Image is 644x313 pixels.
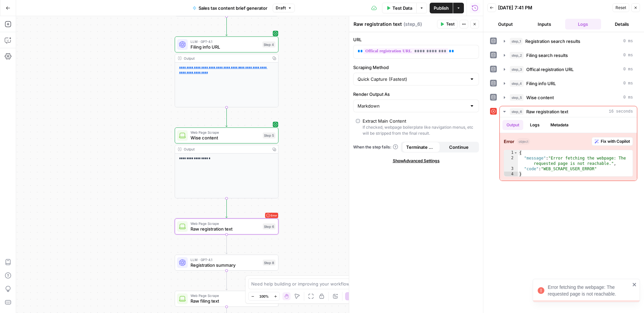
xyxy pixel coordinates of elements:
[191,298,260,304] span: Raw filing text
[510,108,524,115] span: step_6
[382,3,416,13] button: Test Data
[191,134,260,141] span: Wise content
[271,211,277,220] span: Error
[263,132,275,138] div: Step 5
[548,284,630,297] div: Error fetching the webpage: The requested page is not reachable.
[449,144,469,150] span: Continue
[175,291,279,307] div: Web Page ScrapeRaw filing textStep 9
[604,19,640,29] button: Details
[612,3,629,12] button: Reset
[259,294,269,299] span: 100%
[500,50,637,61] button: 0 ms
[500,117,637,181] div: 16 seconds
[262,42,275,48] div: Step 4
[191,130,260,135] span: Web Page Scrape
[504,150,518,155] div: 1
[514,150,518,155] span: Toggle code folding, rows 1 through 4
[609,109,633,115] span: 16 seconds
[623,95,633,101] span: 0 ms
[601,138,630,144] span: Fix with Copilot
[615,5,626,11] span: Reset
[592,137,633,146] button: Fix with Copilot
[191,221,260,226] span: Web Page Scrape
[525,38,580,45] span: Registration search results
[363,124,476,136] div: If checked, webpage boilerplate like navigation menus, etc will be stripped from the final result.
[502,120,523,130] button: Output
[356,119,360,123] input: Extract Main ContentIf checked, webpage boilerplate like navigation menus, etc will be stripped f...
[263,260,275,266] div: Step 8
[189,3,271,13] button: Sales tax content brief generator
[623,38,633,44] span: 0 ms
[440,142,478,152] button: Continue
[406,144,436,150] span: Terminate Workflow
[393,158,440,164] span: Show Advanced Settings
[226,271,228,290] g: Edge from step_8 to step_9
[526,120,544,130] button: Logs
[191,262,260,268] span: Registration summary
[434,5,449,11] span: Publish
[526,52,568,59] span: Filing search results
[263,224,275,230] div: Step 6
[500,36,637,47] button: 0 ms
[504,172,518,177] div: 4
[226,16,228,36] g: Edge from step_3 to step_4
[191,257,260,262] span: LLM · GPT-4.1
[392,5,412,11] span: Test Data
[184,146,268,152] div: Output
[404,21,422,27] span: ( step_6 )
[358,76,467,82] input: Quick Capture (Fastest)
[353,91,479,98] label: Render Output As
[353,64,479,71] label: Scraping Method
[510,94,524,101] span: step_5
[175,255,279,271] div: LLM · GPT-4.1Registration summaryStep 8
[353,144,398,150] a: When the step fails:
[446,21,454,27] span: Test
[276,5,286,11] span: Draft
[526,19,562,29] button: Inputs
[191,44,260,50] span: Filing info URL
[500,106,637,117] button: 16 seconds
[510,52,524,59] span: step_2
[623,80,633,86] span: 0 ms
[226,198,228,218] g: Edge from step_5 to step_6
[500,92,637,103] button: 0 ms
[632,282,637,287] button: close
[354,21,402,27] textarea: Raw registration text
[623,66,633,72] span: 0 ms
[546,120,573,130] button: Metadata
[526,66,574,73] span: Offical registration URL
[191,39,260,44] span: LLM · GPT-4.1
[437,20,458,28] button: Test
[273,4,295,12] button: Draft
[504,155,518,166] div: 2
[510,80,524,87] span: step_4
[500,64,637,75] button: 0 ms
[500,78,637,89] button: 0 ms
[504,166,518,172] div: 3
[226,235,228,254] g: Edge from step_6 to step_8
[184,56,268,61] div: Output
[526,108,568,115] span: Raw registration text
[510,38,523,45] span: step_1
[487,19,524,29] button: Output
[358,103,467,109] input: Markdown
[363,118,406,124] div: Extract Main Content
[175,218,279,235] div: ErrorWeb Page ScrapeRaw registration textStep 6
[565,19,601,29] button: Logs
[353,36,479,43] label: URL
[526,94,554,101] span: Wise content
[510,66,524,73] span: step_3
[199,5,267,11] span: Sales tax content brief generator
[191,226,260,232] span: Raw registration text
[504,138,514,145] strong: Error
[191,293,260,298] span: Web Page Scrape
[526,80,556,87] span: Filing info URL
[430,3,453,13] button: Publish
[623,52,633,58] span: 0 ms
[517,138,530,144] span: object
